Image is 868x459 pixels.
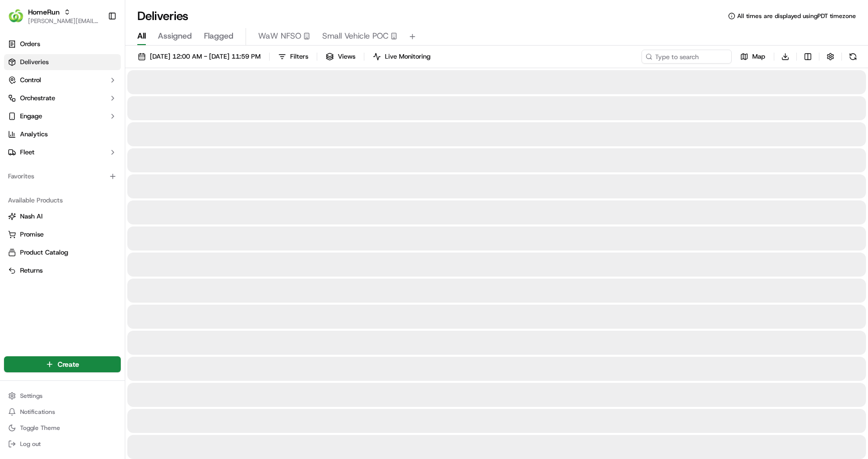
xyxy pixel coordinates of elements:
[20,248,68,257] span: Product Catalog
[641,50,732,64] input: Type to search
[137,8,188,24] h1: Deliveries
[4,168,121,184] div: Favorites
[4,245,121,261] button: Product Catalog
[338,52,355,61] span: Views
[158,30,192,42] span: Assigned
[20,76,41,85] span: Control
[20,130,48,139] span: Analytics
[20,58,49,67] span: Deliveries
[4,4,104,28] button: HomeRunHomeRun[PERSON_NAME][EMAIL_ADDRESS][DOMAIN_NAME]
[137,30,146,42] span: All
[28,17,100,25] button: [PERSON_NAME][EMAIL_ADDRESS][DOMAIN_NAME]
[8,230,117,239] a: Promise
[274,50,313,64] button: Filters
[290,52,308,61] span: Filters
[133,50,265,64] button: [DATE] 12:00 AM - [DATE] 11:59 PM
[4,263,121,279] button: Returns
[258,30,301,42] span: WaW NFSO
[4,226,121,243] button: Promise
[4,126,121,142] a: Analytics
[58,359,79,369] span: Create
[737,12,856,20] span: All times are displayed using PDT timezone
[4,208,121,224] button: Nash AI
[846,50,860,64] button: Refresh
[4,421,121,435] button: Toggle Theme
[385,52,430,61] span: Live Monitoring
[8,266,117,275] a: Returns
[321,50,360,64] button: Views
[204,30,234,42] span: Flagged
[368,50,435,64] button: Live Monitoring
[20,148,35,157] span: Fleet
[4,144,121,160] button: Fleet
[8,212,117,221] a: Nash AI
[4,356,121,372] button: Create
[20,94,55,103] span: Orchestrate
[20,392,43,400] span: Settings
[20,112,42,121] span: Engage
[736,50,770,64] button: Map
[20,212,43,221] span: Nash AI
[20,424,60,432] span: Toggle Theme
[150,52,261,61] span: [DATE] 12:00 AM - [DATE] 11:59 PM
[8,248,117,257] a: Product Catalog
[20,230,44,239] span: Promise
[4,90,121,106] button: Orchestrate
[20,408,55,416] span: Notifications
[20,40,40,49] span: Orders
[4,192,121,208] div: Available Products
[4,389,121,403] button: Settings
[4,108,121,124] button: Engage
[28,7,60,17] button: HomeRun
[4,72,121,88] button: Control
[4,36,121,52] a: Orders
[4,437,121,451] button: Log out
[8,8,24,24] img: HomeRun
[752,52,765,61] span: Map
[4,54,121,70] a: Deliveries
[20,266,43,275] span: Returns
[4,405,121,419] button: Notifications
[20,440,41,448] span: Log out
[322,30,388,42] span: Small Vehicle POC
